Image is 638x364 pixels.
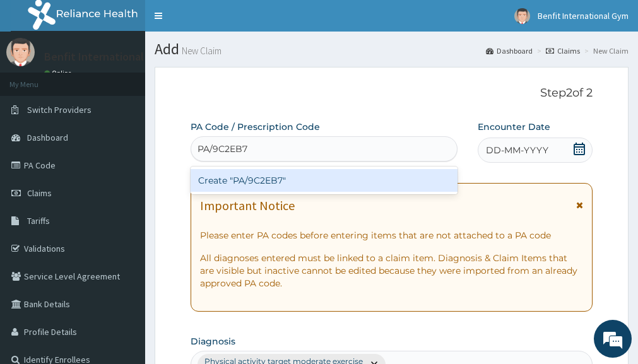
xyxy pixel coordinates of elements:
[514,8,530,24] img: User Image
[44,51,168,62] p: Benfit International Gym
[27,132,68,143] span: Dashboard
[478,120,550,133] label: Encounter Date
[486,144,548,156] span: DD-MM-YYYY
[191,169,458,192] div: Create "PA/9C2EB7"
[200,252,583,290] p: All diagnoses entered must be linked to a claim item. Diagnosis & Claim Items that are visible bu...
[23,63,51,95] img: d_794563401_company_1708531726252_794563401
[191,86,593,100] p: Step 2 of 2
[200,229,583,242] p: Please enter PA codes before entering items that are not attached to a PA code
[207,6,237,37] div: Minimize live chat window
[546,45,580,56] a: Claims
[73,104,174,232] span: We're online!
[6,235,240,279] textarea: Type your message and hit 'Enter'
[179,46,222,56] small: New Claim
[66,71,212,87] div: Chat with us now
[191,120,320,133] label: PA Code / Prescription Code
[200,199,295,213] h1: Important Notice
[486,45,533,56] a: Dashboard
[6,38,35,66] img: User Image
[27,187,52,199] span: Claims
[581,45,629,56] li: New Claim
[27,104,92,115] span: Switch Providers
[155,41,629,57] h1: Add
[44,69,74,78] a: Online
[191,335,235,348] label: Diagnosis
[27,215,50,226] span: Tariffs
[538,10,629,21] span: Benfit International Gym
